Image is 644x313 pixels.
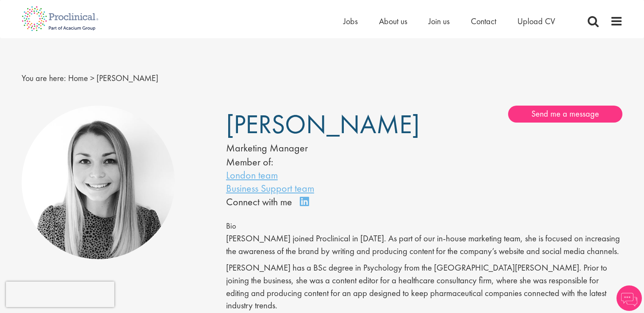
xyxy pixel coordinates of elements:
p: [PERSON_NAME] joined Proclinical in [DATE]. As part of our in-house marketing team, she is focuse... [226,232,623,257]
img: Chatbot [616,285,642,311]
span: You are here: [22,73,66,84]
span: Bio [226,221,236,231]
span: [PERSON_NAME] [226,107,420,141]
a: Contact [471,16,496,27]
a: Join us [428,16,450,27]
a: About us [379,16,407,27]
label: Member of: [226,155,273,168]
div: Marketing Manager [226,141,399,155]
p: [PERSON_NAME] has a BSc degree in Psychology from the [GEOGRAPHIC_DATA][PERSON_NAME]. Prior to jo... [226,262,623,312]
a: breadcrumb link [68,73,88,84]
span: > [90,73,94,84]
a: Jobs [343,16,358,27]
a: London team [226,168,278,182]
a: Send me a message [508,106,622,123]
iframe: reCAPTCHA [6,282,114,307]
a: Business Support team [226,182,314,195]
span: [PERSON_NAME] [97,73,158,84]
a: Upload CV [517,16,555,27]
img: Hannah Burke [22,106,175,260]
